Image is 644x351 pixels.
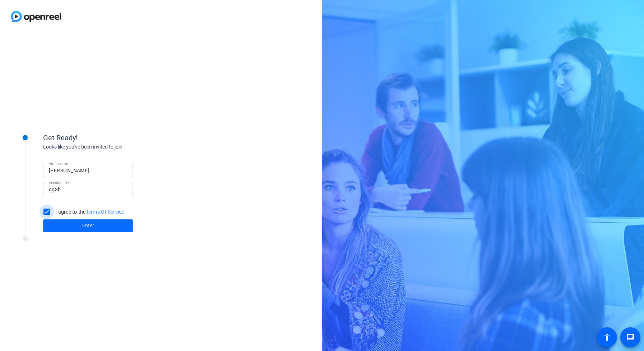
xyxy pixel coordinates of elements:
[43,132,187,143] div: Get Ready!
[86,209,124,215] a: Terms Of Service
[82,222,94,229] span: Enter
[626,333,635,342] mat-icon: message
[43,143,187,151] div: Looks like you've been invited to join
[43,219,133,232] button: Enter
[603,333,611,342] mat-icon: accessibility
[54,208,124,215] label: I agree to the
[49,181,67,185] mat-label: Session ID
[49,161,68,166] mat-label: Your name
